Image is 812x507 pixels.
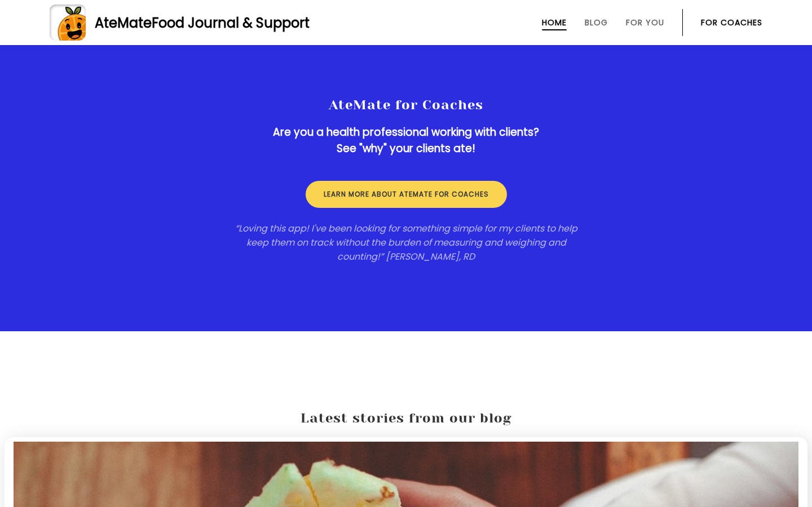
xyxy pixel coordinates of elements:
[585,18,608,27] a: Blog
[86,13,310,33] div: AteMate
[306,181,507,208] a: Learn more about ateMate for coaches
[180,97,632,113] h2: AteMate for Coaches
[542,18,567,27] a: Home
[180,124,632,157] h3: Are you a health professional working with clients? See "why" your clients ate!
[626,18,664,27] a: For You
[152,14,310,32] span: Food Journal & Support
[50,5,762,41] a: AteMateFood Journal & Support
[701,18,762,27] a: For Coaches
[226,221,586,264] p: “Loving this app! I've been looking for something simple for my clients to help keep them on trac...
